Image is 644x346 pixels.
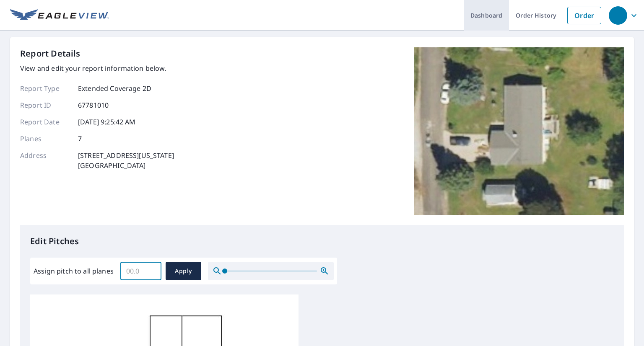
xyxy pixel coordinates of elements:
a: Order [567,7,601,24]
img: Top image [414,47,624,215]
p: 7 [78,134,82,144]
input: 00.0 [120,259,161,283]
p: Report Date [20,117,70,127]
img: EV Logo [10,9,109,22]
label: Assign pitch to all planes [34,266,114,276]
p: View and edit your report information below. [20,63,174,73]
p: 67781010 [78,100,109,110]
span: Apply [172,266,195,276]
p: Report Type [20,83,70,93]
p: [STREET_ADDRESS][US_STATE] [GEOGRAPHIC_DATA] [78,150,174,170]
p: Report ID [20,100,70,110]
p: Report Details [20,47,80,60]
p: Address [20,150,70,170]
p: Edit Pitches [30,235,614,248]
p: [DATE] 9:25:42 AM [78,117,136,127]
p: Planes [20,134,70,144]
button: Apply [166,262,201,280]
p: Extended Coverage 2D [78,83,151,93]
